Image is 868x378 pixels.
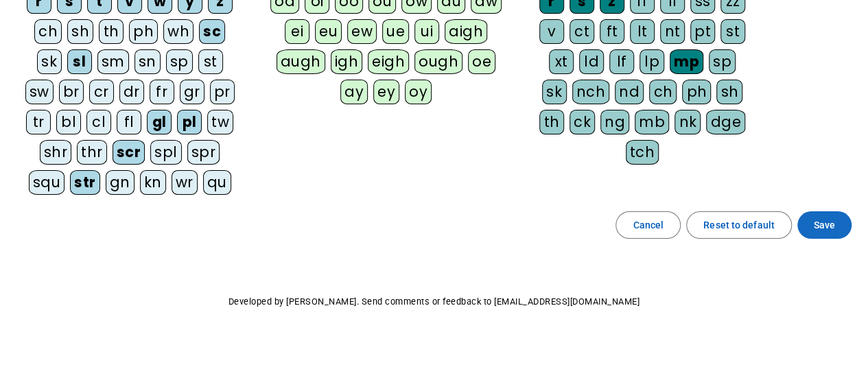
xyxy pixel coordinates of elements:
div: igh [331,49,363,74]
div: sk [37,49,62,74]
div: nd [615,80,644,104]
div: ew [347,19,377,44]
div: tr [26,110,51,134]
div: sp [709,49,736,74]
div: br [59,80,84,104]
div: lp [640,49,664,74]
div: ui [414,19,439,44]
div: ph [682,80,711,104]
div: aigh [445,19,487,44]
div: thr [77,140,107,165]
div: sh [67,19,93,44]
div: pt [690,19,715,44]
div: sn [134,49,161,74]
div: th [99,19,124,44]
div: ph [129,19,158,44]
div: eu [315,19,342,44]
div: spl [150,140,182,165]
span: Save [814,217,835,233]
div: th [539,110,564,134]
div: qu [203,170,231,195]
span: Reset to default [703,217,775,233]
div: str [70,170,100,195]
div: sm [97,49,129,74]
div: eigh [368,49,409,74]
div: sh [716,80,742,104]
div: cr [89,80,114,104]
div: xt [549,49,574,74]
div: ay [340,80,368,104]
div: gl [147,110,172,134]
button: Reset to default [686,211,792,239]
div: sp [166,49,193,74]
div: mp [670,49,703,74]
div: ch [34,19,62,44]
div: cl [86,110,111,134]
div: v [539,19,564,44]
div: ey [373,80,399,104]
div: scr [113,140,145,165]
div: pr [210,80,235,104]
div: ough [414,49,462,74]
div: lt [630,19,655,44]
div: fl [117,110,141,134]
div: oy [405,80,432,104]
div: kn [140,170,166,195]
div: fr [150,80,174,104]
span: Cancel [633,217,664,233]
div: st [720,19,745,44]
button: Save [797,211,852,239]
div: wr [172,170,198,195]
div: nch [572,80,610,104]
div: st [198,49,223,74]
div: ei [285,19,309,44]
div: sc [199,19,225,44]
div: mb [635,110,669,134]
button: Cancel [615,211,681,239]
div: nt [660,19,685,44]
p: Developed by [PERSON_NAME]. Send comments or feedback to [EMAIL_ADDRESS][DOMAIN_NAME] [11,294,857,310]
div: spr [187,140,220,165]
div: pl [177,110,202,134]
div: ch [649,80,677,104]
div: sk [542,80,567,104]
div: ct [570,19,594,44]
div: sl [67,49,92,74]
div: ft [600,19,624,44]
div: tw [207,110,233,134]
div: wh [163,19,193,44]
div: squ [29,170,65,195]
div: ck [570,110,595,134]
div: ue [382,19,409,44]
div: dr [119,80,144,104]
div: sw [25,80,54,104]
div: lf [609,49,634,74]
div: nk [675,110,701,134]
div: shr [40,140,72,165]
div: oe [468,49,495,74]
div: bl [56,110,81,134]
div: ng [600,110,629,134]
div: gn [106,170,134,195]
div: tch [626,140,659,165]
div: gr [180,80,204,104]
div: dge [706,110,745,134]
div: augh [277,49,325,74]
div: ld [579,49,604,74]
